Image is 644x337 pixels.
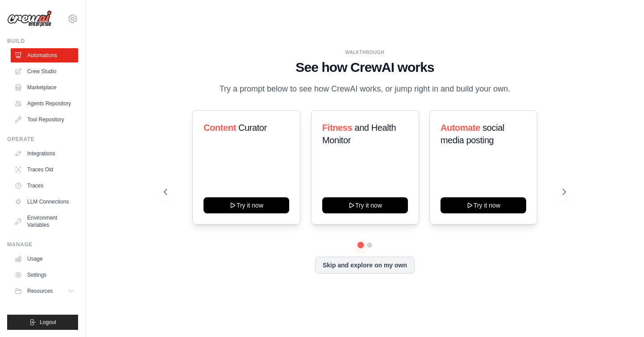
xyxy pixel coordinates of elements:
button: Skip and explore on my own [315,257,415,274]
a: Environment Variables [11,211,78,232]
span: Resources [27,287,53,295]
div: Manage [7,241,78,248]
div: Build [7,37,78,45]
a: Integrations [11,146,78,161]
button: Try it now [204,197,289,213]
span: Content [204,123,236,133]
a: Agents Repository [11,96,78,111]
a: LLM Connections [11,195,78,209]
a: Traces Old [11,162,78,177]
span: Automate [440,123,480,133]
h1: See how CrewAI works [164,59,566,75]
div: WALKTHROUGH [164,49,566,56]
a: Traces [11,179,78,193]
a: Usage [11,252,78,266]
button: Try it now [440,197,526,213]
a: Tool Repository [11,112,78,127]
p: Try a prompt below to see how CrewAI works, or jump right in and build your own. [215,83,515,96]
img: Logo [7,10,52,27]
span: Fitness [322,123,352,133]
div: Operate [7,136,78,143]
a: Crew Studio [11,64,78,79]
button: Resources [11,284,78,298]
button: Try it now [322,197,408,213]
span: Logout [40,319,56,326]
span: and Health Monitor [322,123,396,145]
span: Curator [238,123,267,133]
a: Marketplace [11,80,78,95]
a: Settings [11,268,78,282]
button: Logout [7,315,78,330]
span: social media posting [440,123,504,145]
a: Automations [11,48,78,62]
